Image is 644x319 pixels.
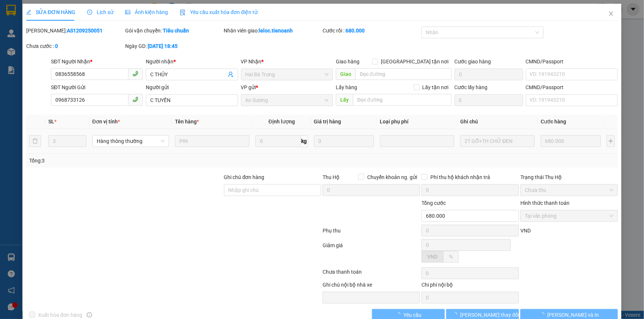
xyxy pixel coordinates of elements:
b: AS1209250051 [67,28,103,34]
span: Hàng thông thường [97,136,165,147]
b: 680.000 [345,28,365,34]
div: Trạng thái Thu Hộ [520,173,618,181]
span: Lấy hàng [336,84,357,90]
input: Ghi Chú [460,135,535,147]
span: Ảnh kiện hàng [125,9,168,15]
span: phone [132,97,138,102]
input: Dọc đường [355,68,452,80]
div: CMND/Passport [526,57,618,66]
div: SĐT Người Nhận [51,57,143,66]
img: icon [180,10,186,15]
input: Ghi chú đơn hàng [224,184,321,196]
div: Ngày GD: [125,42,223,50]
span: Giao hàng [336,59,359,64]
b: Tiêu chuẩn [163,28,189,34]
input: VD: Bàn, Ghế [175,135,249,147]
div: Gói vận chuyển: [125,27,223,35]
div: SĐT Người Gửi [51,83,143,91]
span: An Sương [245,95,328,106]
div: Chưa cước : [26,42,124,50]
span: close [608,11,614,17]
span: Giao [336,68,355,80]
span: Định lượng [269,119,295,125]
label: Ghi chú đơn hàng [224,174,265,180]
div: VP gửi [241,83,333,91]
b: 0 [55,43,58,49]
input: 0 [541,135,601,147]
span: Giá trị hàng [314,119,341,125]
input: 0 [314,135,374,147]
span: Yêu cầu [403,311,421,319]
span: % [449,254,453,260]
div: Giảm giá [322,241,421,266]
span: user-add [228,71,234,77]
span: Chưa thu [525,185,613,196]
button: delete [29,135,41,147]
div: Chi phí nội bộ [421,281,519,292]
span: [PERSON_NAME] và In [547,311,599,319]
span: loading [395,312,403,317]
label: Cước giao hàng [455,59,491,64]
span: Xuất hóa đơn hàng [35,311,85,319]
span: clock-circle [87,10,92,15]
label: Cước lấy hàng [455,84,488,90]
span: Chuyển khoản ng. gửi [364,173,420,181]
span: phone [132,71,138,77]
span: loading [452,312,460,317]
span: kg [301,135,308,147]
b: [DATE] 18:45 [148,43,178,49]
span: info-circle [87,312,92,318]
div: Cước rồi : [323,27,420,35]
span: VND [520,228,531,234]
input: Cước lấy hàng [455,94,523,106]
span: Phí thu hộ khách nhận trả [427,173,493,181]
b: leloc.tienoanh [259,28,293,34]
div: Tổng: 3 [29,157,249,165]
span: [GEOGRAPHIC_DATA] tận nơi [378,57,452,66]
span: Tên hàng [175,119,199,125]
button: plus [607,135,615,147]
div: CMND/Passport [526,83,618,91]
label: Hình thức thanh toán [520,200,569,206]
th: Loại phụ phí [377,115,457,129]
button: Close [601,4,621,24]
div: Phụ thu [322,227,421,239]
div: Nhân viên giao: [224,27,321,35]
span: SỬA ĐƠN HÀNG [26,9,75,15]
span: loading [539,312,547,317]
span: Tại văn phòng [525,210,613,221]
span: Thu Hộ [323,174,340,180]
span: SL [48,119,54,125]
div: Chưa thanh toán [322,268,421,281]
span: Lịch sử [87,9,113,15]
span: picture [125,10,130,15]
span: VP Nhận [241,59,262,64]
div: Người nhận [146,57,238,66]
span: Tổng cước [421,200,446,206]
span: Hai Bà Trưng [245,69,328,80]
div: [PERSON_NAME]: [26,27,124,35]
span: Lấy [336,94,353,106]
span: VND [427,254,438,260]
span: Lấy tận nơi [420,83,452,91]
span: [PERSON_NAME] thay đổi [460,311,519,319]
span: Cước hàng [541,119,566,125]
span: Đơn vị tính [92,119,120,125]
input: Dọc đường [353,94,452,106]
div: Ghi chú nội bộ nhà xe [323,281,420,292]
span: edit [26,10,31,15]
th: Ghi chú [457,115,538,129]
div: Người gửi [146,83,238,91]
span: Yêu cầu xuất hóa đơn điện tử [180,9,258,15]
input: Cước giao hàng [455,69,523,80]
